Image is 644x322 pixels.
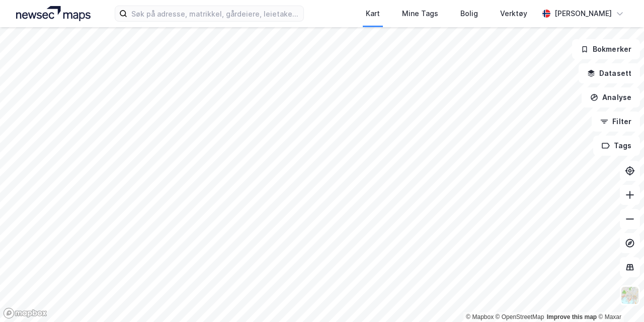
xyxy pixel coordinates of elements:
input: Søk på adresse, matrikkel, gårdeiere, leietakere eller personer [127,6,303,21]
div: Mine Tags [402,8,438,20]
button: Bokmerker [572,39,640,59]
iframe: Chat Widget [594,274,644,322]
button: Filter [592,112,640,132]
div: [PERSON_NAME] [554,8,612,20]
a: Mapbox [466,313,494,320]
button: Tags [593,136,640,156]
div: Kontrollprogram for chat [594,274,644,322]
button: Analyse [582,87,640,108]
a: OpenStreetMap [496,313,544,320]
div: Bolig [460,8,478,20]
img: logo.a4113a55bc3d86da70a041830d287a7e.svg [16,6,91,21]
div: Kart [366,8,380,20]
div: Verktøy [500,8,527,20]
a: Mapbox homepage [3,307,47,319]
button: Datasett [579,63,640,83]
a: Improve this map [547,313,597,320]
